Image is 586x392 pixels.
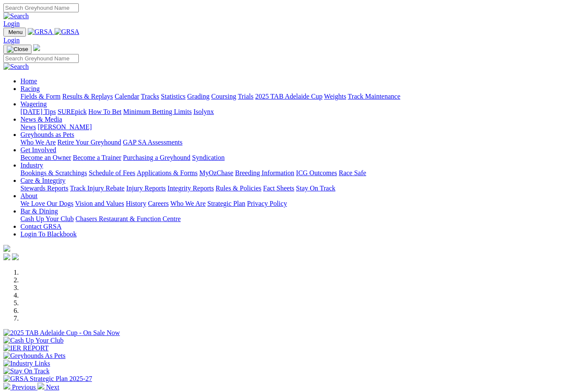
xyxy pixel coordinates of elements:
a: GAP SA Assessments [123,139,183,146]
a: Contact GRSA [20,223,61,230]
a: Vision and Values [75,200,124,207]
a: Privacy Policy [247,200,287,207]
a: Previous [3,383,37,391]
a: [PERSON_NAME] [37,123,92,131]
a: Trials [238,93,253,100]
a: Statistics [161,93,186,100]
a: Who We Are [170,200,206,207]
a: Stay On Track [296,185,335,192]
a: Login [3,37,20,44]
a: Injury Reports [126,185,166,192]
a: Bar & Dining [20,207,58,215]
a: Next [37,383,59,391]
a: We Love Our Dogs [20,200,73,207]
a: Minimum Betting Limits [123,108,192,115]
img: chevron-right-pager-white.svg [37,383,44,389]
a: Integrity Reports [167,185,214,192]
div: Wagering [20,108,583,116]
a: Schedule of Fees [89,169,135,176]
a: Who We Are [20,139,56,146]
img: Industry Links [3,360,50,367]
span: Next [46,383,59,391]
a: Industry [20,162,43,169]
a: Purchasing a Greyhound [123,154,190,161]
a: Strategic Plan [207,200,245,207]
img: Close [7,46,28,53]
img: Stay On Track [3,367,49,375]
button: Toggle navigation [3,45,32,54]
div: News & Media [20,123,583,131]
a: Become an Owner [20,154,71,161]
div: Care & Integrity [20,185,583,192]
a: Coursing [211,93,236,100]
div: Industry [20,169,583,177]
a: Tracks [141,93,159,100]
img: GRSA Strategic Plan 2025-27 [3,375,92,383]
a: SUREpick [57,108,86,115]
a: Become a Trainer [73,154,121,161]
a: Careers [148,200,169,207]
img: GRSA [55,28,80,36]
div: Racing [20,93,583,100]
img: chevron-left-pager-white.svg [3,383,10,389]
img: 2025 TAB Adelaide Cup - On Sale Now [3,329,120,337]
a: Racing [20,85,40,92]
img: Cash Up Your Club [3,337,63,344]
a: Applications & Forms [137,169,198,176]
div: Get Involved [20,154,583,162]
div: Greyhounds as Pets [20,139,583,146]
a: History [126,200,146,207]
img: Greyhounds As Pets [3,352,66,360]
a: Login [3,20,20,27]
a: Grading [187,93,210,100]
a: How To Bet [89,108,122,115]
a: Rules & Policies [215,185,261,192]
img: Search [3,12,29,20]
a: Syndication [192,154,224,161]
div: Bar & Dining [20,215,583,223]
a: MyOzChase [199,169,233,176]
a: Race Safe [339,169,366,176]
button: Toggle navigation [3,28,26,37]
img: Search [3,63,29,71]
a: Stewards Reports [20,185,68,192]
a: Isolynx [193,108,214,115]
a: Home [20,77,37,85]
a: Results & Replays [62,93,113,100]
a: Fields & Form [20,93,60,100]
a: ICG Outcomes [296,169,337,176]
img: facebook.svg [3,253,10,260]
img: IER REPORT [3,344,49,352]
a: Cash Up Your Club [20,215,74,222]
a: 2025 TAB Adelaide Cup [255,93,322,100]
img: logo-grsa-white.png [33,44,40,51]
a: News [20,123,36,131]
a: Retire Your Greyhound [57,139,121,146]
input: Search [3,54,79,63]
a: Track Injury Rebate [70,185,124,192]
img: twitter.svg [12,253,19,260]
a: Chasers Restaurant & Function Centre [75,215,181,222]
a: Breeding Information [235,169,294,176]
a: Fact Sheets [263,185,294,192]
a: Calendar [115,93,139,100]
span: Menu [9,29,23,35]
img: logo-grsa-white.png [3,245,10,252]
a: About [20,192,37,199]
a: Login To Blackbook [20,230,77,238]
a: News & Media [20,116,62,123]
a: Wagering [20,100,47,108]
div: About [20,200,583,207]
a: [DATE] Tips [20,108,56,115]
input: Search [3,3,79,12]
a: Bookings & Scratchings [20,169,87,176]
a: Weights [324,93,346,100]
img: GRSA [28,28,53,36]
a: Greyhounds as Pets [20,131,74,138]
a: Track Maintenance [348,93,400,100]
a: Care & Integrity [20,177,66,184]
a: Get Involved [20,146,56,153]
span: Previous [12,383,36,391]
